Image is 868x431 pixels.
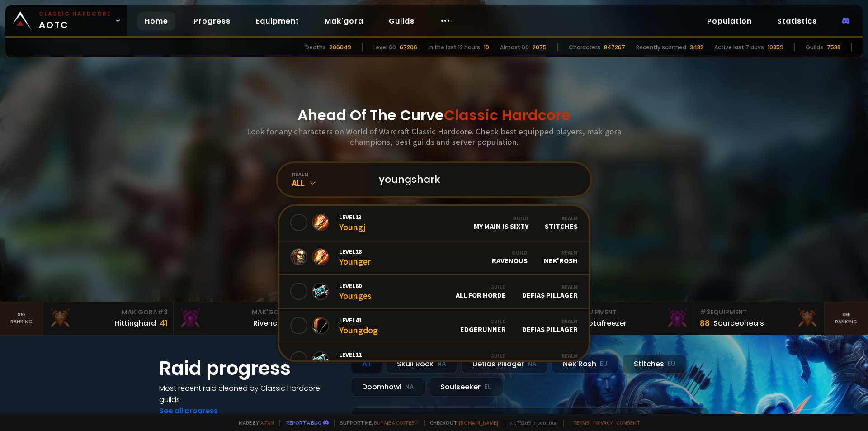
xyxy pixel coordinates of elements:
[600,360,608,369] small: EU
[583,317,627,329] div: Notafreezer
[157,308,168,317] span: # 3
[593,419,613,426] a: Privacy
[714,43,764,52] div: Active last 7 days
[279,275,589,309] a: Level60YoungesGuildAll For HordeRealmDefias Pillager
[474,215,528,231] div: My main is sixty
[827,43,840,52] div: 7538
[570,308,689,317] div: Equipment
[249,12,307,30] a: Equipment
[768,43,783,52] div: 10859
[279,309,589,343] a: Level41YoungdogGuildEdgerunnerRealmDefias Pillager
[500,43,529,52] div: Almost 60
[623,354,687,374] div: Stitches
[544,249,578,256] div: Realm
[351,377,425,397] div: Doomhowl
[522,284,578,299] div: Defias Pillager
[297,104,571,126] h1: Ahead Of The Curve
[373,163,580,196] input: Search a character...
[317,12,371,30] a: Mak'gora
[528,360,537,369] small: NA
[569,43,600,52] div: Characters
[174,302,304,335] a: Mak'Gora#2Rivench100
[292,171,368,178] div: realm
[279,343,589,378] a: Level11YoungboiGuildGET FILTERED LOLRealmDefias Pillager
[279,240,589,275] a: Level18YoungerGuildRAVENOUSRealmNek'Rosh
[243,126,625,147] h3: Look for any characters on World of Warcraft Classic Hardcore. Check best equipped players, mak'g...
[305,43,326,52] div: Deaths
[544,249,578,265] div: Nek'Rosh
[179,308,298,317] div: Mak'Gora
[522,352,578,368] div: Defias Pillager
[339,247,371,267] div: Younger
[522,318,578,325] div: Realm
[700,308,819,317] div: Equipment
[460,318,506,325] div: Guild
[339,350,375,370] div: Youngboi
[448,352,506,359] div: Guild
[545,215,578,231] div: Stitches
[233,419,274,426] span: Made by
[339,213,366,232] div: Youngj
[382,12,422,30] a: Guilds
[386,354,458,374] div: Skull Rock
[459,419,498,426] a: [DOMAIN_NAME]
[552,354,619,374] div: Nek'Rosh
[484,43,489,52] div: 10
[292,178,368,188] div: All
[484,383,492,392] small: EU
[456,284,506,290] div: Guild
[424,419,498,426] span: Checkout
[339,247,371,256] span: Level 18
[137,12,175,30] a: Home
[351,354,382,374] div: All
[279,206,589,240] a: Level13YoungjGuildMy main is sixtyRealmStitches
[504,419,558,426] span: v. d752d5 - production
[114,317,156,329] div: Hittinghard
[806,43,823,52] div: Guilds
[533,43,547,52] div: 2075
[522,318,578,334] div: Defias Pillager
[573,419,590,426] a: Terms
[330,43,351,52] div: 206649
[564,302,694,335] a: #2Equipment88Notafreezer
[373,43,396,52] div: Level 60
[339,350,375,359] span: Level 11
[334,419,419,426] span: Support me,
[253,317,282,329] div: Rivench
[260,419,274,426] a: a fan
[492,249,528,256] div: Guild
[428,43,480,52] div: In the last 12 hours
[43,302,174,335] a: Mak'Gora#3Hittinghard41
[39,10,111,18] small: Classic Hardcore
[186,12,238,30] a: Progress
[400,43,417,52] div: 67206
[49,308,168,317] div: Mak'Gora
[159,406,218,416] a: See all progress
[160,317,168,329] div: 41
[604,43,625,52] div: 847267
[448,352,506,368] div: GET FILTERED LOL
[339,316,378,336] div: Youngdog
[374,419,419,426] a: Buy me a coffee
[770,12,824,30] a: Statistics
[522,284,578,290] div: Realm
[5,5,127,36] a: Classic HardcoreAOTC
[444,105,571,125] span: Classic Hardcore
[694,302,825,335] a: #3Equipment88Sourceoheals
[522,352,578,359] div: Realm
[405,383,414,392] small: NA
[474,215,528,222] div: Guild
[286,419,321,426] a: Report a bug
[700,308,710,317] span: # 3
[429,377,503,397] div: Soulseeker
[668,360,675,369] small: EU
[339,316,378,324] span: Level 41
[456,284,506,299] div: All For Horde
[39,10,111,32] span: AOTC
[460,318,506,334] div: Edgerunner
[159,354,340,383] h1: Raid progress
[636,43,686,52] div: Recently scanned
[437,360,446,369] small: NA
[825,302,868,335] a: Seeranking
[616,419,640,426] a: Consent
